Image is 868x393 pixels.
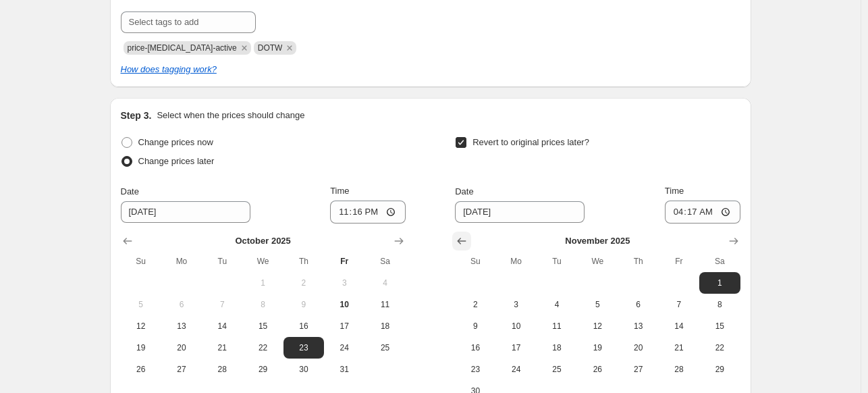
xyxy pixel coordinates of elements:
button: Saturday November 29 2025 [699,359,740,380]
button: Monday November 24 2025 [496,359,537,380]
input: 12:00 [665,201,740,224]
a: How does tagging work? [121,64,217,74]
span: 23 [289,342,319,353]
span: 10 [329,299,359,310]
span: 24 [329,342,359,353]
span: 25 [370,342,400,353]
span: Time [330,186,349,196]
span: 17 [329,321,359,332]
button: Friday November 7 2025 [659,294,699,315]
button: Saturday October 18 2025 [364,315,405,337]
button: Tuesday October 7 2025 [202,294,242,315]
span: 18 [542,342,572,353]
th: Friday [324,251,364,272]
span: Revert to original prices later? [472,137,589,147]
button: Saturday November 8 2025 [699,294,740,315]
span: 16 [460,342,490,353]
button: Wednesday November 5 2025 [577,294,618,315]
button: Monday October 20 2025 [161,337,202,359]
button: Wednesday October 22 2025 [242,337,283,359]
span: We [582,256,612,267]
button: Monday November 10 2025 [496,315,537,337]
span: 19 [582,342,612,353]
th: Tuesday [202,251,242,272]
span: 2 [460,299,490,310]
span: 26 [582,364,612,375]
input: Select tags to add [121,11,256,33]
input: 12:00 [330,201,406,224]
span: 19 [126,342,156,353]
button: Friday November 28 2025 [659,359,699,380]
span: price-change-job-active [128,43,237,53]
span: 8 [248,299,277,310]
span: 20 [623,342,653,353]
button: Sunday November 23 2025 [455,359,495,380]
span: 6 [623,299,653,310]
button: Wednesday October 1 2025 [242,272,283,294]
button: Thursday November 27 2025 [618,359,658,380]
span: 29 [248,364,277,375]
span: 23 [460,364,490,375]
span: Su [126,256,156,267]
span: 26 [126,364,156,375]
input: 10/10/2025 [455,201,585,223]
span: 4 [370,278,400,288]
button: Saturday November 15 2025 [699,315,740,337]
span: 21 [207,342,237,353]
span: 1 [248,278,277,288]
span: 9 [289,299,319,310]
span: Fr [664,256,694,267]
span: We [248,256,277,267]
button: Saturday October 25 2025 [364,337,405,359]
p: Select when the prices should change [157,109,304,122]
span: Change prices later [138,156,215,166]
span: 20 [167,342,196,353]
button: Tuesday November 11 2025 [537,315,577,337]
button: Thursday October 9 2025 [283,294,324,315]
span: 15 [248,321,277,332]
span: Time [665,186,684,196]
span: 14 [207,321,237,332]
th: Monday [161,251,202,272]
span: Change prices now [138,137,213,147]
button: Sunday October 12 2025 [121,315,161,337]
button: Friday October 3 2025 [324,272,364,294]
button: Thursday October 30 2025 [283,359,324,380]
button: Wednesday October 29 2025 [242,359,283,380]
span: 14 [664,321,694,332]
span: 27 [623,364,653,375]
button: Saturday October 4 2025 [364,272,405,294]
span: 3 [501,299,531,310]
button: Saturday November 22 2025 [699,337,740,359]
span: Tu [207,256,237,267]
button: Sunday October 26 2025 [121,359,161,380]
span: 13 [623,321,653,332]
button: Remove DOTW [283,42,296,54]
th: Sunday [121,251,161,272]
span: 16 [289,321,319,332]
button: Tuesday November 25 2025 [537,359,577,380]
span: 15 [705,321,734,332]
span: 28 [207,364,237,375]
button: Saturday November 1 2025 [699,272,740,294]
span: Sa [370,256,400,267]
span: 5 [582,299,612,310]
span: 25 [542,364,572,375]
button: Friday November 14 2025 [659,315,699,337]
button: Tuesday November 4 2025 [537,294,577,315]
th: Thursday [283,251,324,272]
th: Wednesday [577,251,618,272]
span: 6 [167,299,196,310]
button: Saturday October 11 2025 [364,294,405,315]
span: 4 [542,299,572,310]
span: 7 [207,299,237,310]
span: 12 [582,321,612,332]
span: 5 [126,299,156,310]
h2: Step 3. [121,109,152,122]
input: 10/10/2025 [121,201,250,223]
button: Monday November 17 2025 [496,337,537,359]
button: Tuesday November 18 2025 [537,337,577,359]
button: Wednesday October 15 2025 [242,315,283,337]
button: Thursday October 23 2025 [283,337,324,359]
span: 1 [705,278,734,288]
